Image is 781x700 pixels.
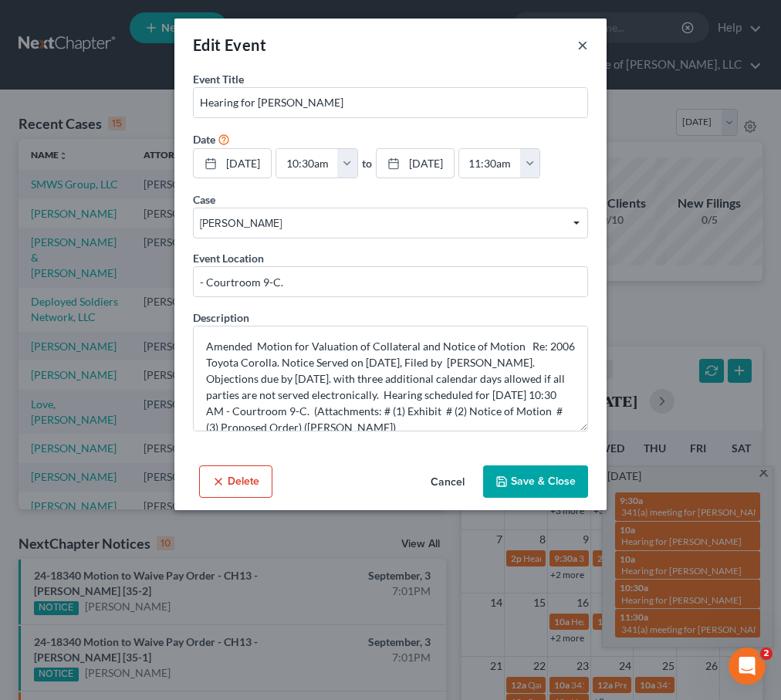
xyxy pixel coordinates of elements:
[418,467,477,498] button: Cancel
[194,267,587,296] input: Enter location...
[193,250,264,266] label: Event Location
[194,88,587,117] input: Enter event name...
[193,309,249,326] label: Description
[200,215,580,232] span: [PERSON_NAME]
[193,36,266,54] span: Edit Event
[193,208,588,238] span: Select box activate
[199,465,272,498] button: Delete
[194,149,271,178] a: [DATE]
[193,191,215,208] label: Case
[729,648,766,685] iframe: Intercom live chat
[760,648,773,660] span: 2
[483,465,588,498] button: Save & Close
[459,149,521,178] input: -- : --
[362,155,372,171] label: to
[577,36,588,54] button: ×
[276,149,338,178] input: -- : --
[377,149,454,178] a: [DATE]
[193,73,244,86] span: Event Title
[193,131,215,147] label: Date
